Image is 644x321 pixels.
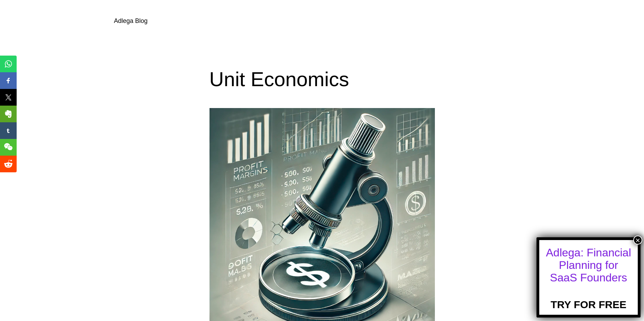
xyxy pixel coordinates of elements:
div: Adlega: Financial Planning for SaaS Founders [546,246,632,284]
button: Close [633,236,642,245]
a: Adlega Blog [114,17,148,24]
a: TRY FOR FREE [551,287,626,311]
h1: Unit Economics [209,67,435,91]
